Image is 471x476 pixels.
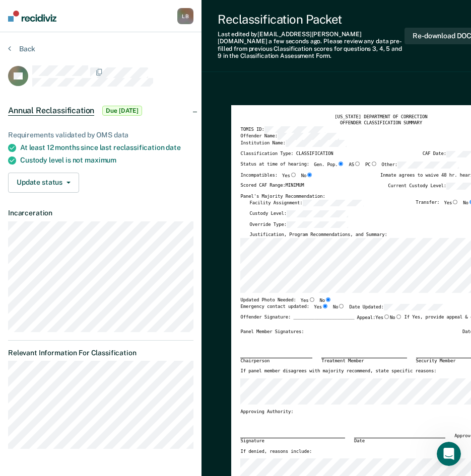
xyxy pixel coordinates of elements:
[218,12,405,27] div: Reclassification Packet
[240,151,333,158] label: Classification Type: CLASSIFICATION
[287,221,348,228] input: Override Type:
[383,314,390,319] input: Yes
[354,438,445,444] div: Date
[264,126,326,133] input: TOMIS ID:
[8,173,79,193] button: Update status
[268,38,320,45] span: a few seconds ago
[314,162,344,169] label: Gen. Pop.
[338,162,344,166] input: Gen. Pop.
[357,314,401,325] label: Appeal:
[8,349,193,357] dt: Relevant Information For Classification
[287,210,348,217] input: Custody Level:
[301,297,315,304] label: Yes
[365,162,377,169] label: PC
[249,232,387,238] label: Justification, Program Recommendations, and Summary:
[303,200,364,207] input: Facility Assignment:
[322,304,328,308] input: Yes
[20,156,193,165] div: Custody level is not
[249,210,348,217] label: Custody Level:
[102,106,142,116] span: Due [DATE]
[320,297,332,304] label: No
[177,8,193,24] button: LB
[452,200,458,204] input: Yes
[240,133,339,140] label: Offender Name:
[375,314,390,321] label: Yes
[20,143,193,152] div: At least 12 months since last reclassification
[240,297,331,304] div: Updated Photo Needed:
[338,304,345,308] input: No
[240,438,345,444] div: Signature
[240,162,458,173] div: Status at time of hearing:
[395,314,402,319] input: No
[333,304,345,311] label: No
[8,106,94,116] span: Annual Reclassification
[282,173,297,179] label: Yes
[8,44,35,53] button: Back
[240,358,312,364] div: Chairperson
[249,200,364,207] label: Facility Assignment:
[166,143,180,151] span: date
[390,314,402,321] label: No
[437,442,461,466] iframe: Intercom live chat
[286,140,347,147] input: Institution Name:
[240,368,436,374] label: If panel member disagrees with majority recommend, state specific reasons:
[397,162,459,169] input: Other:
[240,449,312,455] label: If denied, reasons include:
[371,162,377,166] input: PC
[240,304,445,315] div: Emergency contact updated:
[249,221,348,228] label: Override Type:
[8,11,56,22] img: Recidiviz
[321,358,407,364] div: Treatment Member
[349,162,361,169] label: AS
[349,304,445,311] label: Date Updated:
[8,131,193,139] div: Requirements validated by OMS data
[240,140,347,147] label: Institution Name:
[85,156,116,164] span: maximum
[384,304,445,311] input: Date Updated:
[8,209,193,217] dt: Incarceration
[325,297,331,302] input: No
[444,200,459,207] label: Yes
[314,304,328,311] label: Yes
[218,31,405,60] div: Last edited by [EMAIL_ADDRESS][PERSON_NAME][DOMAIN_NAME] . Please review any data pre-filled from...
[309,297,315,302] input: Yes
[290,173,297,177] input: Yes
[240,126,325,133] label: TOMIS ID:
[306,173,313,177] input: No
[177,8,193,24] div: L B
[240,183,304,190] label: Scored CAF Range: MINIMUM
[278,133,339,140] input: Offender Name:
[240,329,304,335] div: Panel Member Signatures:
[301,173,313,179] label: No
[382,162,459,169] label: Other:
[354,162,361,166] input: AS
[240,173,313,183] div: Incompatibles:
